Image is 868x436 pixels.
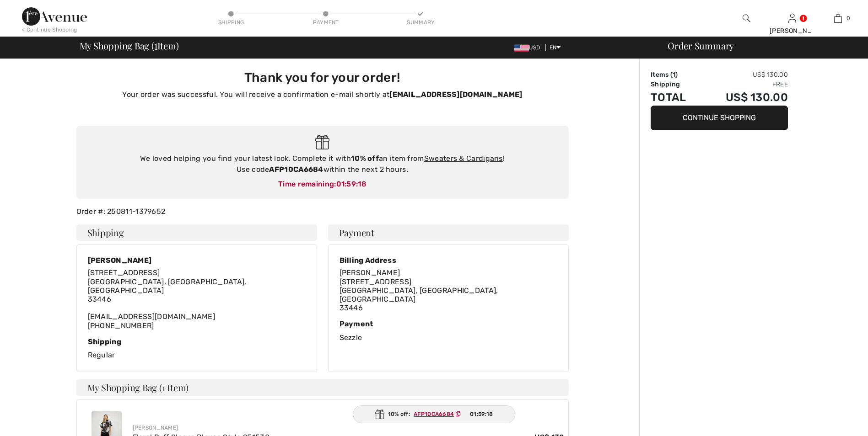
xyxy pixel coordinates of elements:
div: 10% off: [353,405,516,423]
h4: Payment [328,224,569,241]
td: Shipping [651,80,701,89]
img: My Bag [834,13,842,24]
button: Continue Shopping [651,106,788,130]
span: USD [514,44,544,51]
td: Items ( ) [651,70,701,80]
h4: My Shopping Bag (1 Item) [76,379,569,396]
div: Payment [312,18,340,27]
div: Time remaining: [86,179,560,190]
span: 01:59:18 [470,410,493,418]
a: Sign In [788,14,796,22]
td: US$ 130.00 [701,70,788,80]
img: US Dollar [514,44,529,52]
div: Summary [407,18,434,27]
a: 0 [815,13,860,24]
span: 1 [673,71,675,79]
td: Total [651,89,701,106]
strong: [EMAIL_ADDRESS][DOMAIN_NAME] [389,90,522,99]
strong: AFP10CA6684 [269,165,323,174]
img: My Info [788,13,796,24]
div: < Continue Shopping [22,26,77,34]
ins: AFP10CA6684 [414,411,454,417]
div: Payment [340,319,557,328]
td: Free [701,80,788,89]
div: We loved helping you find your latest look. Complete it with an item from ! Use code within the n... [86,153,560,175]
span: 1 [154,39,157,51]
img: 1ère Avenue [22,7,87,26]
img: search the website [743,13,750,24]
div: Billing Address [340,256,557,265]
div: Order Summary [657,41,863,50]
span: My Shopping Bag ( Item) [80,41,179,50]
div: Shipping [88,337,306,346]
span: 01:59:18 [336,180,367,188]
div: [EMAIL_ADDRESS][DOMAIN_NAME] [PHONE_NUMBER] [88,268,306,330]
span: [STREET_ADDRESS] [GEOGRAPHIC_DATA], [GEOGRAPHIC_DATA], [GEOGRAPHIC_DATA] 33446 [88,268,247,303]
div: [PERSON_NAME] [133,424,565,432]
div: Order #: 250811-1379652 [71,206,574,217]
span: [STREET_ADDRESS] [GEOGRAPHIC_DATA], [GEOGRAPHIC_DATA], [GEOGRAPHIC_DATA] 33446 [340,277,498,313]
h4: Shipping [76,224,317,241]
strong: 10% off [351,154,379,163]
div: Shipping [217,18,245,27]
div: Regular [88,337,306,361]
div: [PERSON_NAME] [88,256,306,265]
a: Sweaters & Cardigans [424,154,503,163]
div: Sezzle [340,319,557,343]
span: 0 [846,14,850,22]
h3: Thank you for your order! [82,70,563,85]
td: US$ 130.00 [701,89,788,106]
img: Gift.svg [315,135,329,150]
img: Gift.svg [375,409,384,419]
p: Your order was successful. You will receive a confirmation e-mail shortly at [82,89,563,100]
span: [PERSON_NAME] [340,268,400,277]
span: EN [550,44,561,51]
div: [PERSON_NAME] [770,26,814,36]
